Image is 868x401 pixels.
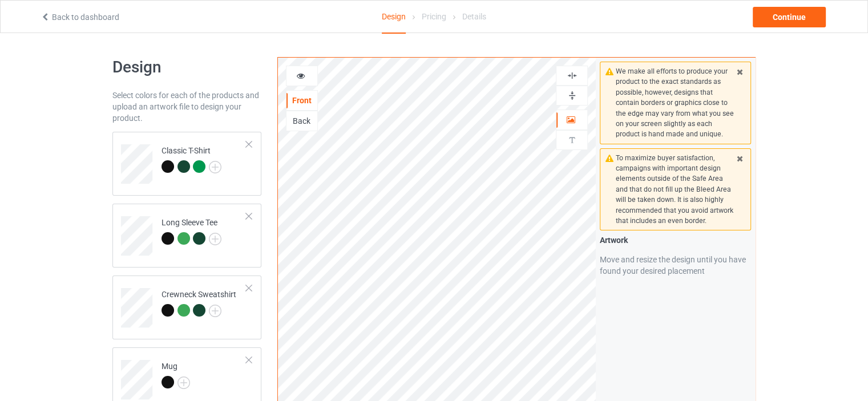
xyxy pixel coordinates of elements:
div: Mug [162,361,190,388]
div: Select colors for each of the products and upload an artwork file to design your product. [112,90,261,124]
div: Details [462,1,486,33]
div: Move and resize the design until you have found your desired placement [600,254,751,277]
img: svg%3E%0A [567,70,578,81]
div: Continue [753,7,826,27]
div: Artwork [600,234,751,246]
div: Classic T-Shirt [112,132,261,196]
div: Back [286,115,317,127]
a: Back to dashboard [41,13,119,22]
div: Classic T-Shirt [162,145,221,172]
div: Crewneck Sweatshirt [112,276,261,339]
img: svg+xml;base64,PD94bWwgdmVyc2lvbj0iMS4wIiBlbmNvZGluZz0iVVRGLTgiPz4KPHN2ZyB3aWR0aD0iMjJweCIgaGVpZ2... [209,305,221,317]
div: Front [286,95,317,106]
img: svg+xml;base64,PD94bWwgdmVyc2lvbj0iMS4wIiBlbmNvZGluZz0iVVRGLTgiPz4KPHN2ZyB3aWR0aD0iMjJweCIgaGVpZ2... [209,161,221,173]
div: Design [382,1,406,34]
img: svg+xml;base64,PD94bWwgdmVyc2lvbj0iMS4wIiBlbmNvZGluZz0iVVRGLTgiPz4KPHN2ZyB3aWR0aD0iMjJweCIgaGVpZ2... [177,376,190,389]
div: Long Sleeve Tee [112,204,261,268]
img: svg+xml;base64,PD94bWwgdmVyc2lvbj0iMS4wIiBlbmNvZGluZz0iVVRGLTgiPz4KPHN2ZyB3aWR0aD0iMjJweCIgaGVpZ2... [209,233,221,245]
img: svg%3E%0A [567,135,578,145]
div: To maximize buyer satisfaction, campaigns with important design elements outside of the Safe Area... [616,153,735,226]
img: svg%3E%0A [567,90,578,101]
div: Crewneck Sweatshirt [162,289,236,316]
div: Long Sleeve Tee [162,217,221,244]
h1: Design [112,57,261,78]
div: Pricing [422,1,446,33]
div: We make all efforts to produce your product to the exact standards as possible, however, designs ... [616,66,735,140]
